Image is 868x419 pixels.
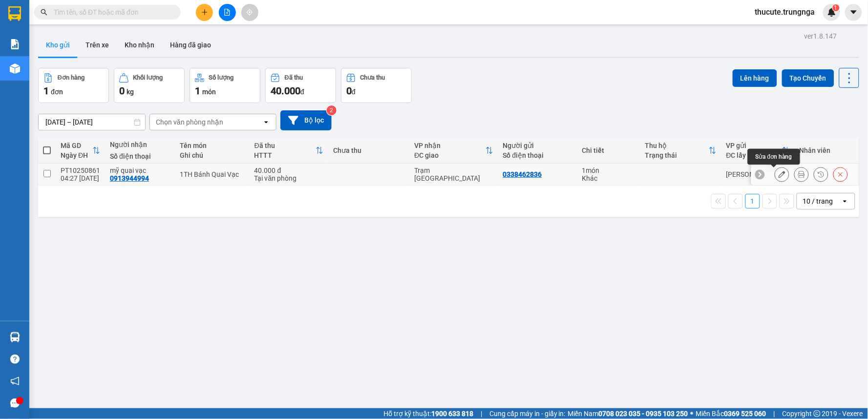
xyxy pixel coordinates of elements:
[250,138,329,164] th: Toggle SortBy
[117,33,162,57] button: Kho nhận
[61,174,100,182] div: 04:27 [DATE]
[246,9,253,16] span: aim
[110,174,149,182] div: 0913944994
[10,39,20,49] img: solution-icon
[119,85,125,97] span: 0
[61,167,100,174] div: PT10250861
[254,174,324,182] div: Tại văn phòng
[180,142,245,149] div: Tên món
[645,142,709,149] div: Thu hộ
[7,63,88,75] div: 40.000
[110,141,170,148] div: Người nhận
[265,68,336,103] button: Đã thu40.000đ
[78,33,117,57] button: Trên xe
[10,355,20,364] span: question-circle
[10,63,20,74] img: warehouse-icon
[201,9,208,16] span: plus
[414,167,493,182] div: Trạm [GEOGRAPHIC_DATA]
[254,167,324,174] div: 40.000 đ
[110,152,170,160] div: Số điện thoại
[333,147,404,154] div: Chưa thu
[51,88,63,96] span: đơn
[782,69,834,87] button: Tạo Chuyến
[43,85,49,97] span: 1
[503,151,572,159] div: Số điện thoại
[414,142,485,149] div: VP nhận
[691,412,694,416] span: ⚪️
[568,408,688,419] span: Miền Nam
[133,74,163,81] div: Khối lượng
[803,196,833,206] div: 10 / trang
[827,8,836,17] img: icon-new-feature
[696,408,766,419] span: Miền Bắc
[61,151,92,159] div: Ngày ĐH
[61,142,92,149] div: Mã GD
[814,410,821,417] span: copyright
[775,167,789,182] div: Sửa đơn hàng
[280,110,332,130] button: Bộ lọc
[241,4,258,21] button: aim
[8,6,21,21] img: logo-vxr
[645,151,709,159] div: Trạng thái
[640,138,721,164] th: Toggle SortBy
[748,149,800,165] div: Sửa đơn hàng
[8,8,86,30] div: [PERSON_NAME]
[409,138,498,164] th: Toggle SortBy
[180,170,245,178] div: 1TH Bánh Quai Vạc
[38,33,78,57] button: Kho gửi
[724,410,766,418] strong: 0369 525 060
[41,9,47,16] span: search
[721,138,795,164] th: Toggle SortBy
[582,167,635,174] div: 1 món
[209,74,234,81] div: Số lượng
[180,151,245,159] div: Ghi chú
[726,151,782,159] div: ĐC lấy
[195,85,200,97] span: 1
[383,408,473,419] span: Hỗ trợ kỹ thuật:
[10,398,20,408] span: message
[254,142,316,149] div: Đã thu
[582,147,635,154] div: Chi tiết
[162,33,219,57] button: Hàng đã giao
[503,142,572,149] div: Người gửi
[156,117,223,127] div: Chọn văn phòng nhận
[93,43,192,57] div: 0913944994
[196,4,213,21] button: plus
[127,88,134,96] span: kg
[845,4,862,21] button: caret-down
[341,68,412,103] button: Chưa thu0đ
[10,332,20,342] img: warehouse-icon
[489,408,566,419] span: Cung cấp máy in - giấy in:
[745,194,760,209] button: 1
[841,197,849,205] svg: open
[56,138,105,164] th: Toggle SortBy
[254,151,316,159] div: HTTT
[300,88,304,96] span: đ
[10,377,20,386] span: notification
[54,7,169,18] input: Tìm tên, số ĐT hoặc mã đơn
[8,8,23,19] span: Gửi:
[833,4,840,11] sup: 1
[733,69,777,87] button: Lên hàng
[503,170,542,178] div: 0338462836
[271,85,300,97] span: 40.000
[93,8,192,32] div: Trạm [GEOGRAPHIC_DATA]
[747,6,823,18] span: thucute.trungnga
[804,31,837,42] div: ver 1.8.147
[93,32,192,43] div: mỹ quai vạc
[93,9,117,20] span: Nhận:
[346,85,352,97] span: 0
[224,9,231,16] span: file-add
[481,408,482,419] span: |
[110,167,170,174] div: mỹ quai vạc
[114,68,185,103] button: Khối lượng0kg
[39,114,145,130] input: Select a date range.
[726,170,790,178] div: [PERSON_NAME]
[219,4,236,21] button: file-add
[360,74,385,81] div: Chưa thu
[262,118,270,126] svg: open
[38,68,109,103] button: Đơn hàng1đơn
[414,151,485,159] div: ĐC giao
[726,142,782,149] div: VP gửi
[7,64,37,74] span: Đã thu :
